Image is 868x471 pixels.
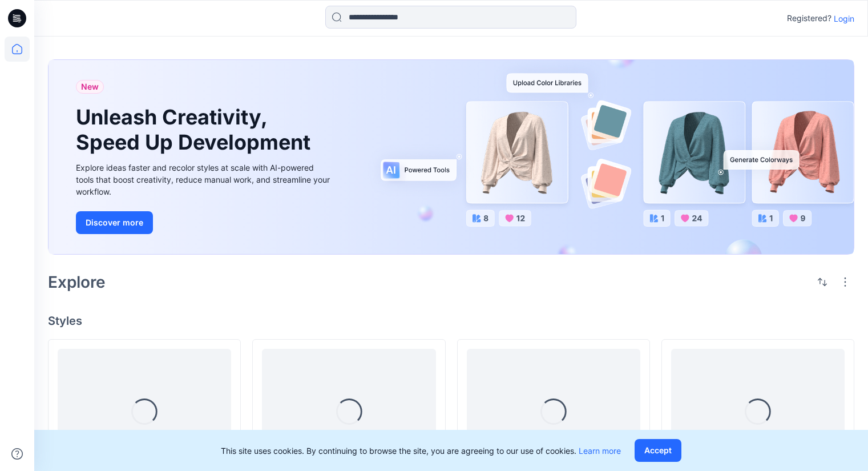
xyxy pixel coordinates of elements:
[76,211,333,234] a: Discover more
[76,211,153,234] button: Discover more
[834,13,854,25] p: Login
[787,11,831,25] p: Registered?
[48,273,106,291] h2: Explore
[48,314,854,328] h4: Styles
[76,105,316,154] h1: Unleash Creativity, Speed Up Development
[635,439,681,462] button: Accept
[579,446,621,456] a: Learn more
[221,445,621,457] p: This site uses cookies. By continuing to browse the site, you are agreeing to our use of cookies.
[76,162,333,198] div: Explore ideas faster and recolor styles at scale with AI-powered tools that boost creativity, red...
[81,80,99,94] span: New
